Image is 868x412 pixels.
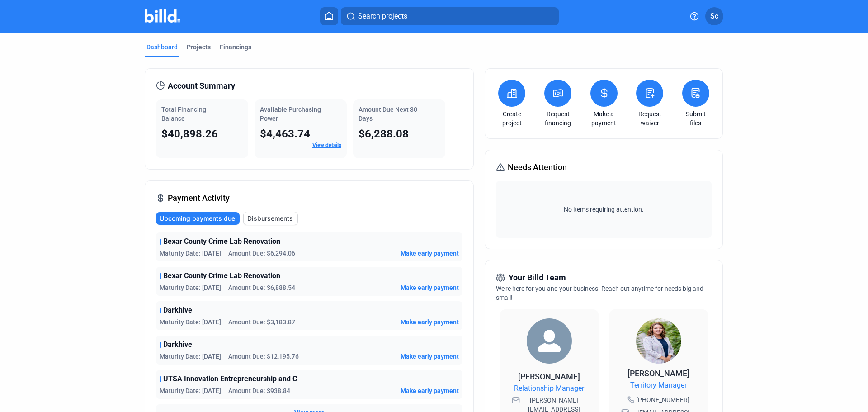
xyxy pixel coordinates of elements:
span: Available Purchasing Power [260,106,321,122]
span: Search projects [358,11,407,22]
a: View details [312,142,341,148]
a: Create project [496,109,528,128]
button: Disbursements [243,212,298,225]
span: [PERSON_NAME] [627,369,689,378]
button: Make early payment [401,249,459,258]
a: Request waiver [634,109,665,128]
span: $6,288.08 [359,128,409,140]
span: [PERSON_NAME] [518,372,580,381]
span: Sc [710,11,718,22]
span: Maturity Date: [DATE] [160,283,221,292]
span: We're here for you and your business. Reach out anytime for needs big and small! [496,285,703,301]
a: Request financing [542,109,574,128]
span: Amount Due: $3,183.87 [228,317,295,327]
span: Territory Manager [630,380,687,391]
span: Darkhive [163,305,192,316]
span: Bexar County Crime Lab Renovation [163,236,280,247]
span: Upcoming payments due [160,214,235,223]
span: Maturity Date: [DATE] [160,317,221,327]
div: Dashboard [146,43,178,52]
div: Financings [220,43,251,52]
img: Territory Manager [636,318,681,364]
img: Relationship Manager [527,318,572,364]
span: Your Billd Team [509,271,566,284]
span: Payment Activity [168,192,230,204]
span: $4,463.74 [260,128,310,140]
span: Account Summary [168,80,235,92]
span: Maturity Date: [DATE] [160,249,221,258]
span: UTSA Innovation Entrepreneurship and C [163,374,297,384]
span: No items requiring attention. [500,205,708,214]
span: Amount Due Next 30 Days [359,106,417,122]
span: Amount Due: $6,294.06 [228,249,295,258]
button: Make early payment [401,386,459,395]
span: Darkhive [163,339,192,350]
span: Maturity Date: [DATE] [160,352,221,361]
button: Make early payment [401,283,459,292]
a: Submit files [680,109,712,128]
span: Relationship Manager [514,383,584,394]
span: Total Financing Balance [161,106,206,122]
button: Sc [705,7,723,25]
span: $40,898.26 [161,128,218,140]
span: Disbursements [247,214,293,223]
span: Amount Due: $12,195.76 [228,352,299,361]
button: Search projects [341,7,559,25]
button: Make early payment [401,317,459,327]
a: Make a payment [588,109,620,128]
span: [PHONE_NUMBER] [636,395,689,404]
span: Maturity Date: [DATE] [160,386,221,395]
span: Amount Due: $6,888.54 [228,283,295,292]
span: Needs Attention [508,161,567,174]
span: Amount Due: $938.84 [228,386,290,395]
button: Upcoming payments due [156,212,240,225]
div: Projects [187,43,211,52]
button: Make early payment [401,352,459,361]
span: Bexar County Crime Lab Renovation [163,270,280,281]
img: Billd Company Logo [145,9,180,23]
